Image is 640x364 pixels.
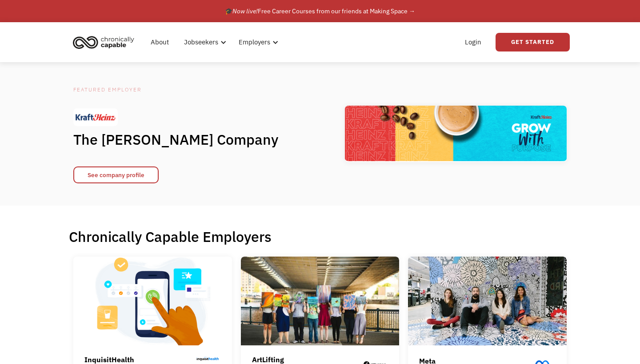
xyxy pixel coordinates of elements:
a: home [70,32,141,52]
em: Now live! [232,7,258,15]
img: Chronically Capable logo [70,32,137,52]
div: Employers [233,28,281,56]
a: About [145,28,174,56]
a: Get Started [496,33,570,51]
div: 🎓 Free Career Courses from our friends at Making Space → [225,6,415,16]
h1: Chronically Capable Employers [69,228,571,245]
div: Jobseekers [184,37,218,47]
div: Jobseekers [179,28,229,56]
a: Login [460,28,487,56]
div: Employers [239,37,270,47]
div: Featured Employer [73,84,296,95]
h1: The [PERSON_NAME] Company [73,131,296,148]
a: See company profile [73,166,159,183]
